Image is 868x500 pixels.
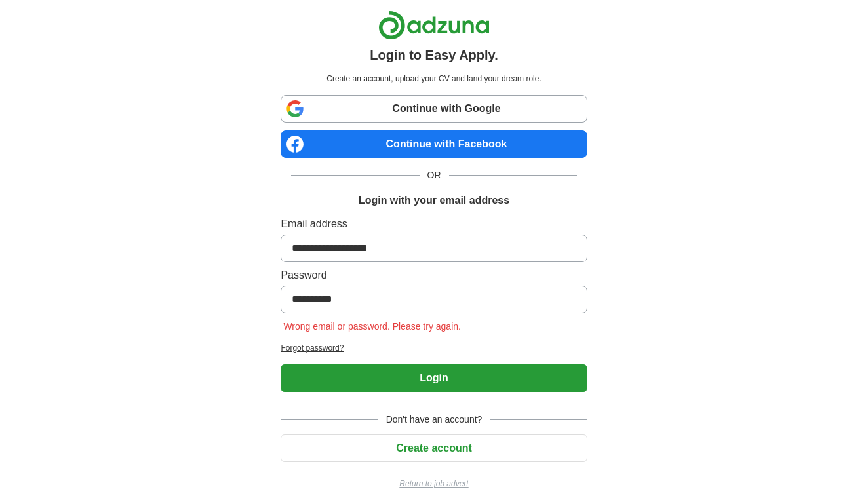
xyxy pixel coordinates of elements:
[281,478,587,490] a: Return to job advert
[281,267,587,283] label: Password
[281,442,587,453] a: Create account
[281,216,587,232] label: Email address
[359,193,509,208] h1: Login with your email address
[283,73,584,85] p: Create an account, upload your CV and land your dream role.
[420,168,449,182] span: OR
[370,45,498,65] h1: Login to Easy Apply.
[378,413,490,427] span: Don't have an account?
[281,364,587,392] button: Login
[378,10,490,40] img: Adzuna logo
[281,342,587,354] a: Forgot password?
[281,130,587,158] a: Continue with Facebook
[281,321,464,332] span: Wrong email or password. Please try again.
[281,434,587,462] button: Create account
[281,95,587,123] a: Continue with Google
